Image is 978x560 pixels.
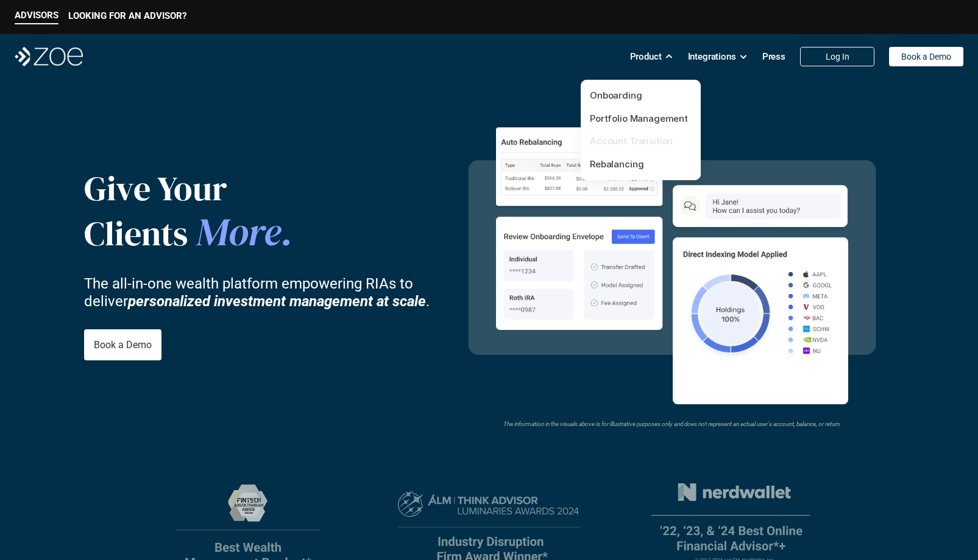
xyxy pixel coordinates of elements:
a: Rebalancing [590,158,643,170]
strong: personalized investment management at scale [128,292,426,309]
span: More [196,205,281,258]
p: Integrations [688,47,736,66]
span: . [281,205,293,258]
p: ADVISORS [15,10,58,21]
p: Log In [826,52,849,62]
em: The information in the visuals above is for illustrative purposes only and does not represent an ... [503,421,841,427]
a: Press [762,44,785,69]
a: Book a Demo [889,47,963,66]
p: Book a Demo [94,339,152,351]
p: Press [762,47,785,66]
a: Log In [800,47,874,66]
p: The all-in-one wealth platform empowering RIAs to deliver . [84,275,450,310]
p: LOOKING FOR AN ADVISOR? [68,10,186,21]
a: Portfolio Management [590,113,688,124]
p: Give Your [84,168,365,209]
p: Product [630,47,662,66]
a: Book a Demo [84,329,161,360]
p: Book a Demo [901,52,951,62]
p: Clients [84,209,365,256]
a: Account Transition [590,135,673,147]
a: Onboarding [590,89,642,101]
